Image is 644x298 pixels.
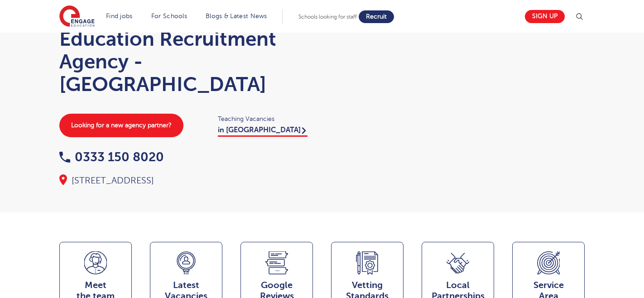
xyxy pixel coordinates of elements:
[59,174,313,187] div: [STREET_ADDRESS]
[59,150,164,164] a: 0333 150 8020
[366,13,387,20] span: Recruit
[525,10,565,23] a: Sign up
[298,14,357,20] span: Schools looking for staff
[218,126,308,137] a: in [GEOGRAPHIC_DATA]
[106,13,133,19] a: Find jobs
[59,5,95,28] img: Engage Education
[218,114,313,124] span: Teaching Vacancies
[59,28,313,96] h1: Education Recruitment Agency - [GEOGRAPHIC_DATA]
[151,13,187,19] a: For Schools
[359,10,394,23] a: Recruit
[206,13,267,19] a: Blogs & Latest News
[59,114,183,137] a: Looking for a new agency partner?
